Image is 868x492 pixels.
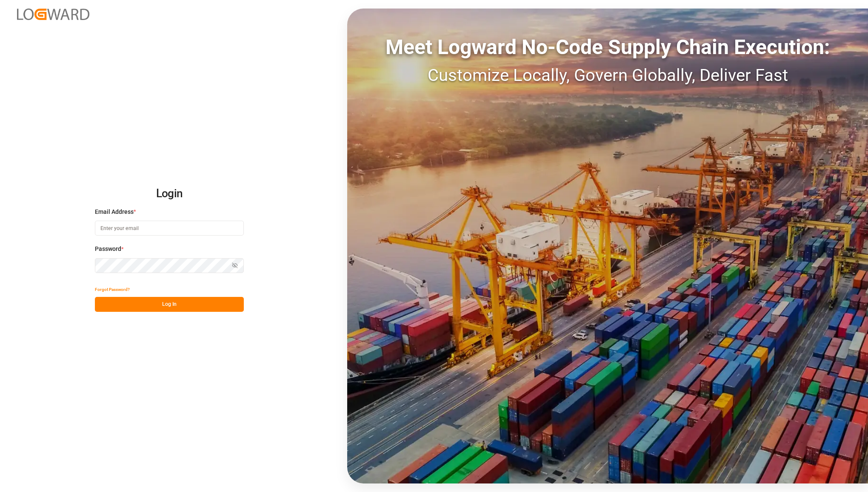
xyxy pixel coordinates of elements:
[17,9,89,20] img: Logward_new_orange.png
[347,63,868,88] div: Customize Locally, Govern Globally, Deliver Fast
[95,282,130,297] button: Forgot Password?
[95,180,244,207] h2: Login
[95,221,244,236] input: Enter your email
[95,297,244,312] button: Log In
[95,207,134,216] span: Email Address
[95,245,121,253] span: Password
[347,32,868,63] div: Meet Logward No-Code Supply Chain Execution:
